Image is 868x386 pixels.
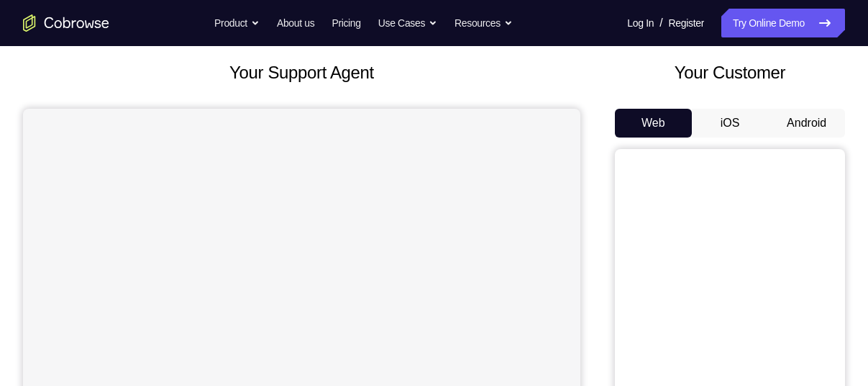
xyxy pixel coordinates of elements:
[23,60,580,86] h2: Your Support Agent
[214,9,260,37] button: Product
[378,9,437,37] button: Use Cases
[659,14,662,32] span: /
[332,9,360,37] a: Pricing
[768,109,845,138] button: Android
[615,109,692,138] button: Web
[721,9,845,37] a: Try Online Demo
[669,9,704,37] a: Register
[692,109,769,138] button: iOS
[454,9,513,37] button: Resources
[615,60,845,86] h2: Your Customer
[277,9,314,37] a: About us
[627,9,654,37] a: Log In
[23,14,109,32] a: Go to the home page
